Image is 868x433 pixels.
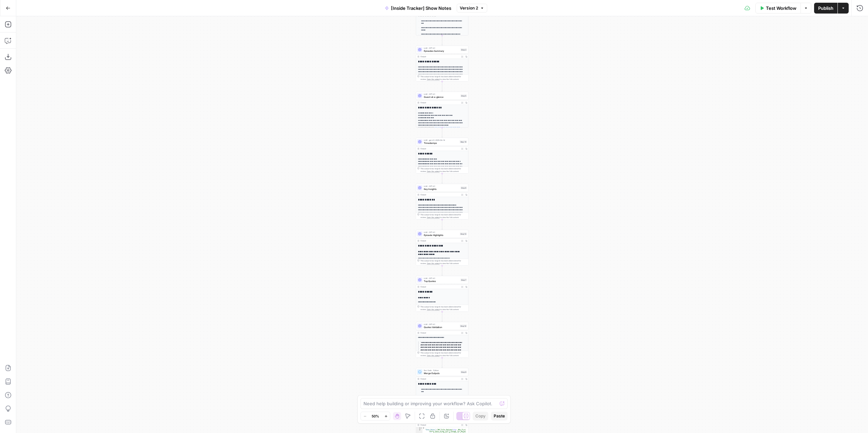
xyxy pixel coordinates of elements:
[491,412,508,420] button: Paste
[460,94,467,97] div: Step 5
[424,371,459,375] span: Merge Outputs
[494,413,505,419] span: Paste
[420,427,422,429] span: Toggle code folding, rows 1 through 3
[460,324,467,327] div: Step 12
[420,213,467,219] div: This output is too large & has been abbreviated for review. to view the full content.
[460,48,467,51] div: Step 3
[424,231,458,234] span: LLM · GPT-4.1
[460,5,478,11] span: Version 2
[460,370,467,373] div: Step 9
[442,35,443,45] g: Edge from step_1 to step_3
[755,3,801,14] button: Test Workflow
[381,3,455,14] button: [Inside Tracker] Show Notes
[427,170,440,172] span: Copy the output
[424,47,459,49] span: LLM · GPT-4.1
[420,147,459,150] div: Output
[424,49,459,52] span: Episodes Summary
[424,277,459,280] span: LLM · GPT-4.1
[427,354,440,356] span: Copy the output
[424,95,459,99] span: Guest-at-a-glance
[416,427,422,429] div: 1
[420,285,459,288] div: Output
[442,81,443,91] g: Edge from step_3 to step_5
[442,311,443,321] g: Edge from step_7 to step_12
[814,3,837,14] button: Publish
[427,308,440,310] span: Copy the output
[420,75,467,81] div: This output is too large & has been abbreviated for review. to view the full content.
[420,331,459,334] div: Output
[442,173,443,183] g: Edge from step_14 to step_6
[424,233,458,237] span: Episode Highlights
[424,323,458,326] span: LLM · GPT-4.1
[442,127,443,137] g: Edge from step_5 to step_14
[420,305,467,311] div: This output is too large & has been abbreviated for review. to view the full content.
[424,141,458,145] span: Timestamps
[473,412,488,420] button: Copy
[818,5,833,12] span: Publish
[427,78,440,80] span: Copy the output
[427,262,440,264] span: Copy the output
[460,232,467,235] div: Step 13
[424,185,459,188] span: LLM · GPT-4.1
[424,139,458,142] span: LLM · gpt-4.1-2025-04-14
[420,167,467,173] div: This output is too large & has been abbreviated for review. to view the full content.
[372,413,379,419] span: 50%
[460,140,467,143] div: Step 14
[420,377,459,380] div: Output
[420,351,467,357] div: This output is too large & has been abbreviated for review. to view the full content.
[766,5,796,12] span: Test Workflow
[420,193,459,196] div: Output
[442,265,443,275] g: Edge from step_13 to step_7
[420,424,459,426] div: Output
[442,219,443,229] g: Edge from step_6 to step_13
[460,186,467,189] div: Step 6
[427,216,440,218] span: Copy the output
[424,369,459,372] span: Run Code · Python
[420,259,467,265] div: This output is too large & has been abbreviated for review. to view the full content.
[475,413,486,419] span: Copy
[424,325,458,329] span: Quotes Validation
[442,358,443,367] g: Edge from step_12 to step_9
[420,101,459,104] div: Output
[457,4,487,13] button: Version 2
[420,55,459,58] div: Output
[420,239,459,242] div: Output
[424,279,459,283] span: Top Quotes
[424,187,459,191] span: Key Insights
[460,278,467,281] div: Step 7
[391,5,451,12] span: [Inside Tracker] Show Notes
[424,93,459,95] span: LLM · GPT-4.1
